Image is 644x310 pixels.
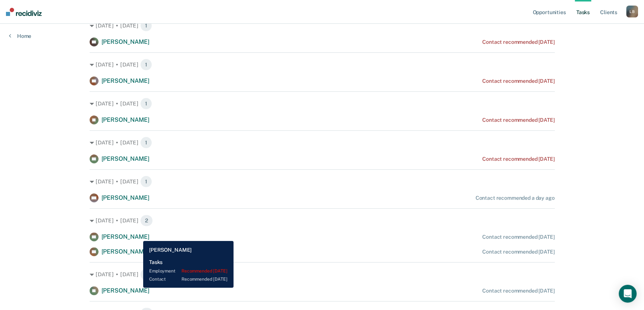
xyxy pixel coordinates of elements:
[102,155,149,162] span: [PERSON_NAME]
[476,195,555,201] div: Contact recommended a day ago
[102,287,149,294] span: [PERSON_NAME]
[102,248,149,255] span: [PERSON_NAME]
[102,38,149,45] span: [PERSON_NAME]
[90,20,555,32] div: [DATE] • [DATE] 1
[6,8,42,16] img: Recidiviz
[90,59,555,71] div: [DATE] • [DATE] 1
[9,33,31,39] a: Home
[90,98,555,110] div: [DATE] • [DATE] 1
[626,6,638,17] button: LB
[140,215,153,226] span: 2
[482,156,554,162] div: Contact recommended [DATE]
[482,39,554,45] div: Contact recommended [DATE]
[140,176,152,187] span: 1
[140,59,152,71] span: 1
[102,116,149,123] span: [PERSON_NAME]
[90,137,555,149] div: [DATE] • [DATE] 1
[90,215,555,226] div: [DATE] • [DATE] 2
[140,137,152,149] span: 1
[90,176,555,187] div: [DATE] • [DATE] 1
[482,288,554,294] div: Contact recommended [DATE]
[619,285,637,303] div: Open Intercom Messenger
[482,78,554,84] div: Contact recommended [DATE]
[140,98,152,110] span: 1
[626,6,638,17] div: L B
[482,117,554,123] div: Contact recommended [DATE]
[102,233,149,240] span: [PERSON_NAME]
[482,234,554,240] div: Contact recommended [DATE]
[140,20,152,32] span: 1
[102,77,149,84] span: [PERSON_NAME]
[140,268,152,280] span: 1
[482,249,554,255] div: Contact recommended [DATE]
[102,194,149,201] span: [PERSON_NAME]
[90,268,555,280] div: [DATE] • [DATE] 1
